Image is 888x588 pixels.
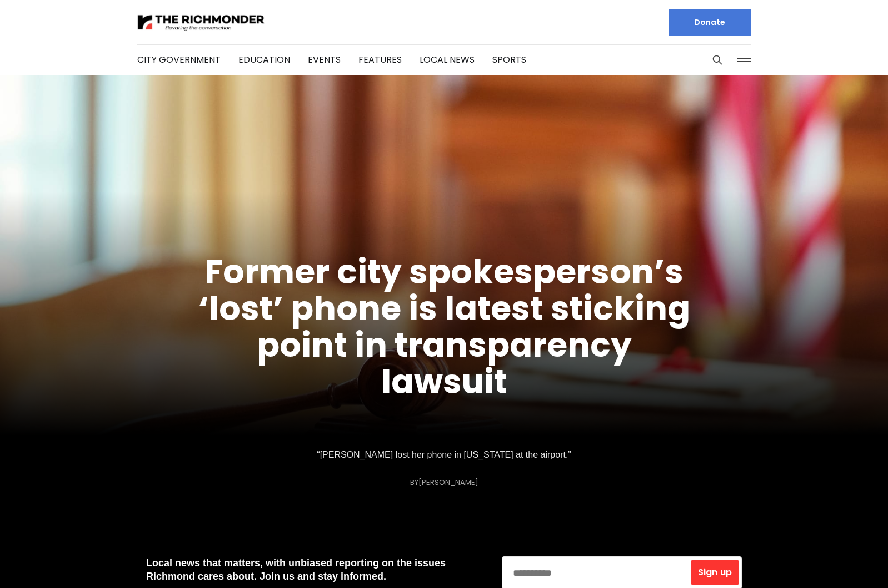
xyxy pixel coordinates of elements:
a: City Government [137,53,221,66]
a: Donate [669,9,751,36]
button: Search this site [709,52,726,68]
a: Features [358,53,402,66]
a: Sports [492,53,526,66]
p: Local news that matters, with unbiased reporting on the issues Richmond cares about. Join us and ... [146,556,484,583]
a: [PERSON_NAME] [418,477,478,488]
iframe: portal-trigger [794,534,888,588]
a: Education [238,53,290,66]
img: The Richmonder [137,13,265,32]
span: Sign up [698,568,732,577]
p: “[PERSON_NAME] lost her phone in [US_STATE] at the airport.” [319,447,569,463]
div: By [410,478,478,486]
a: Former city spokesperson’s ‘lost’ phone is latest sticking point in transparency lawsuit [198,249,690,405]
a: Events [308,53,341,66]
a: Local News [420,53,475,66]
button: Sign up [691,560,739,585]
